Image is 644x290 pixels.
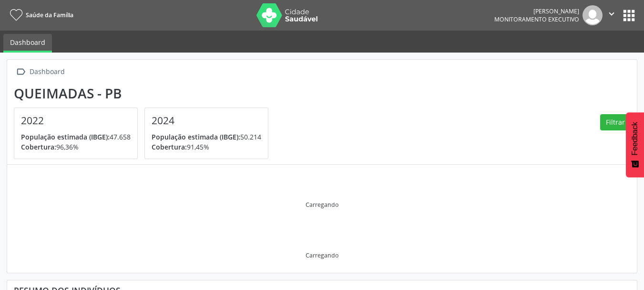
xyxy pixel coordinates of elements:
[14,65,66,79] a:  Dashboard
[26,11,73,19] span: Saúde da Família
[152,142,261,152] p: 91,45%
[14,65,28,79] i: 
[21,142,131,152] p: 96,36%
[21,142,56,151] span: Cobertura:
[306,251,338,259] div: Carregando
[21,132,131,142] p: 47.658
[631,122,639,155] span: Feedback
[606,9,617,19] i: 
[626,112,644,177] button: Feedback - Mostrar pesquisa
[603,5,621,25] button: 
[7,7,73,23] a: Saúde da Família
[21,115,131,127] h4: 2022
[621,7,637,24] button: apps
[600,114,630,130] button: Filtrar
[583,5,603,25] img: img
[494,15,579,23] span: Monitoramento Executivo
[152,142,187,151] span: Cobertura:
[494,7,579,15] div: [PERSON_NAME]
[152,132,240,141] span: População estimada (IBGE):
[152,132,261,142] p: 50.214
[28,65,66,79] div: Dashboard
[306,201,338,209] div: Carregando
[152,115,261,127] h4: 2024
[21,132,110,141] span: População estimada (IBGE):
[3,34,52,53] a: Dashboard
[14,86,275,101] div: Queimadas - PB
